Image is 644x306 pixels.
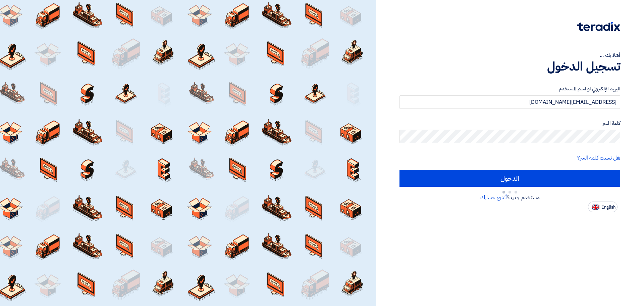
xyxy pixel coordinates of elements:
img: en-US.png [592,205,599,210]
h1: تسجيل الدخول [399,59,620,74]
div: مستخدم جديد؟ [399,193,620,202]
label: كلمة السر [399,120,620,127]
input: الدخول [399,170,620,187]
button: English [588,202,618,212]
a: أنشئ حسابك [480,193,507,202]
span: English [601,205,615,210]
input: أدخل بريد العمل الإلكتروني او اسم المستخدم الخاص بك ... [399,95,620,109]
img: Teradix logo [577,22,620,31]
div: أهلا بك ... [399,51,620,59]
label: البريد الإلكتروني او اسم المستخدم [399,85,620,93]
a: هل نسيت كلمة السر؟ [577,154,620,162]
